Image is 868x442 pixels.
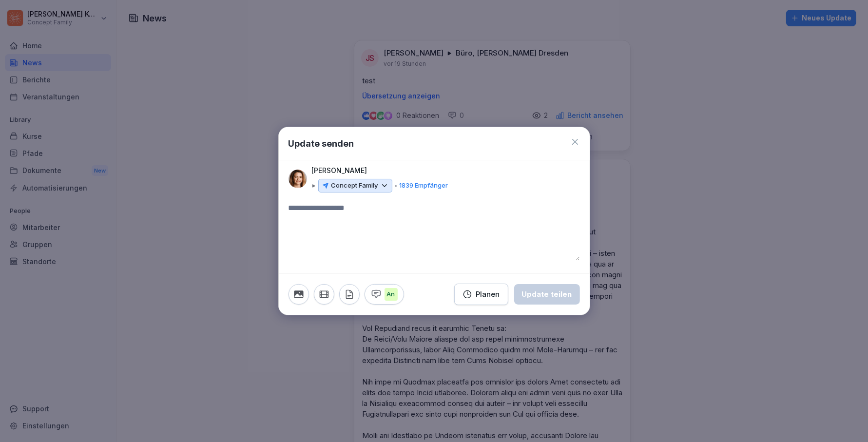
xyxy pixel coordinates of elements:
button: Planen [454,284,508,305]
h1: Update senden [289,137,354,150]
p: Concept Family [331,181,378,191]
div: Update teilen [522,289,572,300]
p: [PERSON_NAME] [312,165,367,176]
p: An [385,288,398,301]
img: ahyr4js7cjdukc2eap5hzxdw.png [289,170,307,188]
button: Update teilen [514,284,580,305]
div: Planen [463,289,500,300]
p: 1839 Empfänger [400,181,448,191]
button: An [365,284,404,305]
